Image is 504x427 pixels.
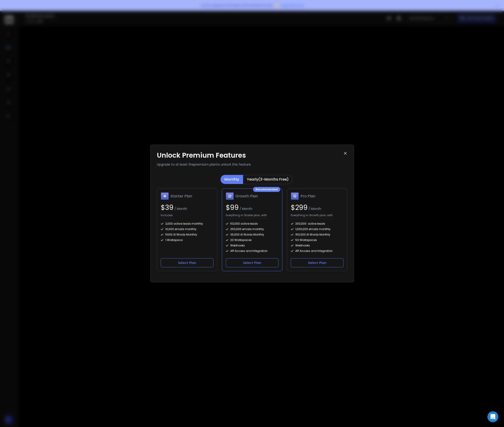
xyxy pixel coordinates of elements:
[243,175,293,184] button: Yearly(3-Months Free)
[226,227,278,231] div: 250,000 emails monthly
[161,203,173,212] span: $ 39
[226,238,278,242] div: 20 Workspaces
[291,258,344,267] button: Select Plan
[171,194,192,199] h1: Starter Plan
[161,233,213,236] div: 5000 AI Words Monthly
[291,238,344,242] div: 50 Workspaces
[226,222,278,226] div: 50,000 active leads
[161,213,173,218] p: Includes
[161,192,169,200] img: Starter Plan icon
[291,213,333,218] p: Everything in Growth plan, with
[253,187,280,192] div: Recommended
[308,206,321,211] span: / Month
[301,194,315,199] h1: Pro Plan
[157,151,343,159] h1: Unlock Premium Features
[226,233,278,236] div: 25,000 AI Words Monthly
[239,206,252,211] span: / Month
[226,258,278,267] button: Select Plan
[226,192,234,200] img: Growth Plan icon
[487,411,498,422] div: Open Intercom Messenger
[291,233,344,236] div: 150,000 AI Words Monthly
[173,206,187,211] span: / Month
[221,175,243,184] button: Monthly
[291,222,344,226] div: 200,000 active leads
[226,244,278,247] div: Webhooks
[291,192,299,200] img: Pro Plan icon
[291,227,344,231] div: 1,000,000 emails monthly
[236,194,258,199] h1: Growth Plan
[291,203,308,212] span: $ 299
[161,238,213,242] div: 1 Workspace
[161,258,213,267] button: Select Plan
[157,162,343,167] p: Upgrade to at least the premium plan to unlock this feature
[161,227,213,231] div: 10,000 emails monthly
[291,249,344,253] div: API Access and Integration
[226,203,239,212] span: $ 99
[226,249,278,253] div: API Access and Integration
[291,244,344,247] div: Webhooks
[161,222,213,226] div: 2,000 active leads monthly
[226,213,267,218] p: Everything in Starter plan, with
